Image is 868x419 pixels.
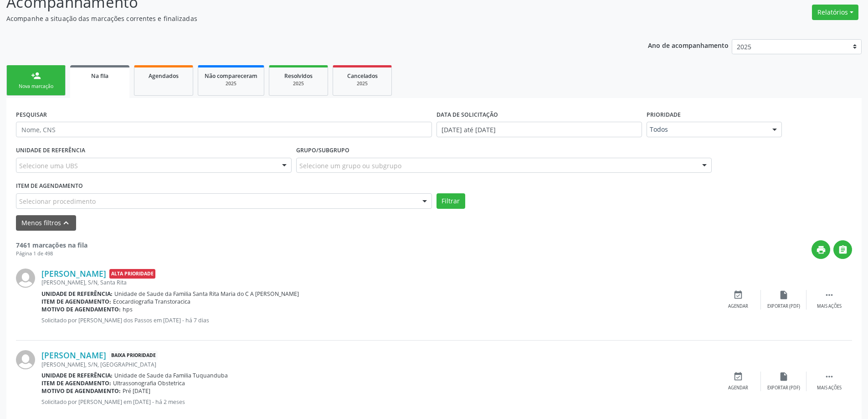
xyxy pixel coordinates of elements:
[41,316,715,324] p: Solicitado por [PERSON_NAME] dos Passos em [DATE] - há 7 dias
[284,72,313,80] span: Resolvidos
[41,350,106,360] a: [PERSON_NAME]
[779,290,789,300] i: insert_drive_file
[838,245,848,255] i: 
[16,350,35,369] img: img
[41,290,113,298] b: Unidade de referência:
[16,122,432,137] input: Nome, CNS
[205,80,257,87] div: 2025
[647,108,681,122] label: Prioridade
[437,108,498,122] label: DATA DE SOLICITAÇÃO
[779,372,789,382] i: insert_drive_file
[13,83,59,90] div: Nova marcação
[16,250,87,258] div: Página 1 de 498
[824,372,834,382] i: 
[817,385,842,391] div: Mais ações
[812,240,830,259] button: print
[19,197,96,206] span: Selecionar procedimento
[149,72,179,80] span: Agendados
[41,305,121,313] b: Motivo de agendamento:
[109,269,155,279] span: Alta Prioridade
[767,303,800,310] div: Exportar (PDF)
[205,72,257,80] span: Não compareceram
[16,108,47,122] label: PESQUISAR
[816,245,826,255] i: print
[123,305,133,313] span: hps
[16,241,87,249] strong: 7461 marcações na fila
[833,240,852,259] button: 
[19,161,78,171] span: Selecione uma UBS
[41,379,111,387] b: Item de agendamento:
[41,298,111,305] b: Item de agendamento:
[109,351,158,360] span: Baixa Prioridade
[824,290,834,300] i: 
[650,125,763,134] span: Todos
[41,372,113,379] b: Unidade de referência:
[16,144,85,158] label: UNIDADE DE REFERÊNCIA
[817,303,842,310] div: Mais ações
[114,290,299,298] span: Unidade de Saude da Familia Santa Rita Maria do C A [PERSON_NAME]
[437,193,465,209] button: Filtrar
[61,218,71,228] i: keyboard_arrow_up
[648,39,729,51] p: Ano de acompanhamento
[16,269,35,288] img: img
[91,72,108,80] span: Na fila
[299,161,401,171] span: Selecione um grupo ou subgrupo
[347,72,378,80] span: Cancelados
[41,279,715,286] div: [PERSON_NAME], S/N, Santa Rita
[812,5,858,20] button: Relatórios
[16,179,83,193] label: Item de agendamento
[276,80,321,87] div: 2025
[767,385,800,391] div: Exportar (PDF)
[123,387,150,395] span: Pré [DATE]
[6,14,605,23] p: Acompanhe a situação das marcações correntes e finalizadas
[437,122,642,137] input: Selecione um intervalo
[114,372,228,379] span: Unidade de Saude da Familia Tuquanduba
[296,144,349,158] label: Grupo/Subgrupo
[41,398,715,406] p: Solicitado por [PERSON_NAME] em [DATE] - há 2 meses
[113,298,190,305] span: Ecocardiografia Transtoracica
[113,379,185,387] span: Ultrassonografia Obstetrica
[733,372,743,382] i: event_available
[16,215,76,231] button: Menos filtroskeyboard_arrow_up
[31,71,41,81] div: person_add
[733,290,743,300] i: event_available
[728,385,748,391] div: Agendar
[339,80,385,87] div: 2025
[728,303,748,310] div: Agendar
[41,387,121,395] b: Motivo de agendamento:
[41,269,106,279] a: [PERSON_NAME]
[41,361,715,368] div: [PERSON_NAME], S/N, [GEOGRAPHIC_DATA]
